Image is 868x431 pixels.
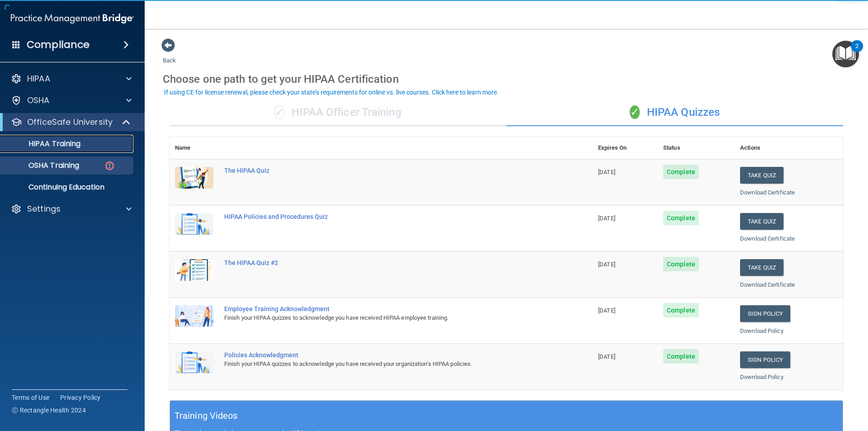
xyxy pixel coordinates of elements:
[224,359,547,369] div: Finish your HIPAA quizzes to acknowledge you have received your organization’s HIPAA policies.
[163,88,500,97] button: If using CE for license renewal, please check your state's requirements for online vs. live cours...
[663,211,699,225] span: Complete
[598,353,615,360] span: [DATE]
[740,213,783,230] button: Take Quiz
[598,169,615,175] span: [DATE]
[663,303,699,317] span: Complete
[11,95,132,106] a: OSHA
[164,89,499,95] div: If using CE for license renewal, please check your state's requirements for online vs. live cours...
[740,351,790,368] a: Sign Policy
[274,105,284,119] span: ✓
[11,73,132,84] a: HIPAA
[27,204,61,214] p: Settings
[740,259,783,276] button: Take Quiz
[593,137,658,159] th: Expires On
[740,327,783,334] a: Download Policy
[224,259,547,266] div: The HIPAA Quiz #2
[740,235,795,242] a: Download Certificate
[506,99,843,126] div: HIPAA Quizzes
[224,213,547,220] div: HIPAA Policies and Procedures Quiz
[12,393,49,402] a: Terms of Use
[60,393,101,402] a: Privacy Policy
[663,165,699,179] span: Complete
[11,117,131,128] a: OfficeSafe University
[163,46,176,64] a: Back
[12,406,86,415] span: Ⓒ Rectangle Health 2024
[170,137,219,159] th: Name
[224,167,547,174] div: The HIPAA Quiz
[224,313,547,323] div: Finish your HIPAA quizzes to acknowledge you have received HIPAA employee training.
[6,161,79,170] p: OSHA Training
[663,349,699,364] span: Complete
[104,160,115,171] img: danger-circle.6113f641.png
[740,305,790,322] a: Sign Policy
[11,204,132,214] a: Settings
[27,95,50,106] p: OSHA
[170,99,506,126] div: HIPAA Officer Training
[855,46,859,58] div: 2
[163,66,850,92] div: Choose one path to get your HIPAA Certification
[175,408,238,424] h5: Training Videos
[598,261,615,268] span: [DATE]
[712,367,857,403] iframe: Drift Widget Chat Controller
[735,137,843,159] th: Actions
[27,38,90,51] h4: Compliance
[11,9,134,28] img: PMB logo
[740,189,795,196] a: Download Certificate
[224,351,547,359] div: Policies Acknowledgment
[598,307,615,314] span: [DATE]
[27,73,50,84] p: HIPAA
[6,139,80,148] p: HIPAA Training
[630,105,640,119] span: ✓
[6,183,129,192] p: Continuing Education
[832,41,859,67] button: Open Resource Center, 2 new notifications
[598,215,615,222] span: [DATE]
[740,281,795,288] a: Download Certificate
[224,305,547,313] div: Employee Training Acknowledgment
[740,167,783,184] button: Take Quiz
[27,117,113,128] p: OfficeSafe University
[658,137,735,159] th: Status
[663,257,699,271] span: Complete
